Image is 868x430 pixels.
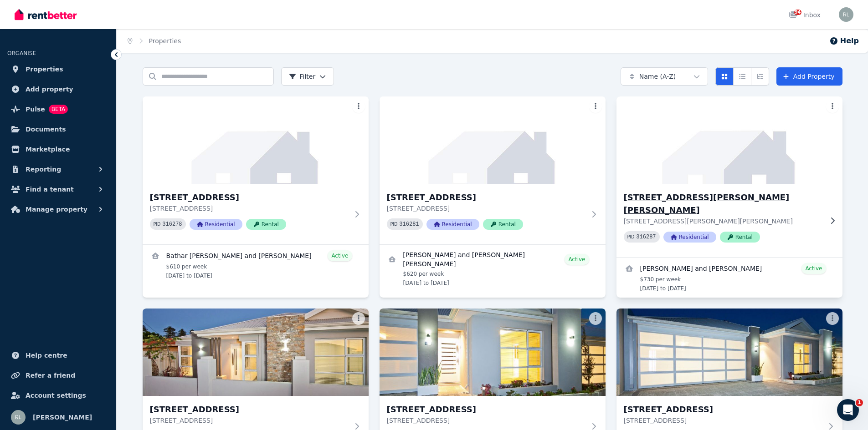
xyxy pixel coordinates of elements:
span: Reporting [26,164,61,175]
span: Rental [246,219,286,230]
p: [STREET_ADDRESS] [150,416,349,425]
button: Card view [715,67,734,86]
span: Find a tenant [26,184,74,195]
button: Name (A-Z) [621,67,708,86]
span: Pulse [26,104,45,115]
span: Name (A-Z) [639,72,676,81]
img: Ryan Lord [839,7,853,22]
span: Rental [483,219,523,230]
img: 338A Rockingham Road, Spearwood [143,309,369,396]
p: [STREET_ADDRESS] [624,416,822,425]
span: 94 [794,10,801,15]
span: Refer a friend [26,370,75,381]
button: Find a tenant [7,180,109,198]
p: [STREET_ADDRESS] [387,204,586,213]
a: Marketplace [7,140,109,158]
p: [STREET_ADDRESS] [387,416,586,425]
img: 338C Rockingham Road, Spearwood [616,309,842,396]
span: [PERSON_NAME] [33,412,92,423]
a: Refer a friend [7,366,109,384]
a: Help centre [7,346,109,364]
span: Help centre [26,350,67,361]
span: Documents [26,124,66,135]
img: 46 Barfield Road, Hammond Park [611,94,848,186]
small: PID [154,222,161,227]
a: View details for Hannah Clarisse Vengco Balansay and Bernard Bryan Ballecer Balansay [380,245,606,292]
span: Marketplace [26,144,70,155]
span: Filter [289,72,316,81]
button: Expanded list view [751,67,769,86]
button: More options [352,100,365,113]
span: Residential [663,232,716,243]
button: Reporting [7,160,109,178]
a: Properties [149,37,181,45]
button: More options [589,312,602,325]
h3: [STREET_ADDRESS][PERSON_NAME][PERSON_NAME] [624,191,822,217]
button: Manage property [7,200,109,218]
img: 7A Sway Grove, Wellard [143,96,369,184]
button: Compact list view [733,67,751,86]
code: 316287 [636,234,656,240]
span: ORGANISE [7,50,36,56]
nav: Breadcrumb [117,29,192,53]
a: 46 Barfield Road, Hammond Park[STREET_ADDRESS][PERSON_NAME][PERSON_NAME][STREET_ADDRESS][PERSON_N... [616,96,842,257]
button: More options [352,312,365,325]
a: Add Property [776,67,842,86]
img: Ryan Lord [11,410,26,425]
button: More options [826,312,839,325]
span: Account settings [26,390,86,401]
a: View details for Bathar Bin Abu Bakar and Shaikha Nassriyah Binte Sheik Ibrahim Mattar [143,245,369,285]
button: Help [829,35,859,46]
span: BETA [49,105,68,114]
span: Add property [26,84,73,95]
h3: [STREET_ADDRESS] [387,191,586,204]
h3: [STREET_ADDRESS] [150,403,349,416]
span: Residential [190,219,242,230]
code: 316281 [399,221,419,228]
a: Documents [7,120,109,138]
a: 7A Sway Grove, Wellard[STREET_ADDRESS][STREET_ADDRESS]PID 316278ResidentialRental [143,96,369,244]
a: Add property [7,80,109,98]
a: Properties [7,60,109,78]
iframe: Intercom live chat [837,399,859,421]
span: Rental [720,232,760,243]
small: PID [390,222,398,227]
h3: [STREET_ADDRESS] [387,403,586,416]
a: 7B Sway Grove, Wellard[STREET_ADDRESS][STREET_ADDRESS]PID 316281ResidentialRental [380,96,606,244]
button: Filter [281,67,334,86]
code: 316278 [162,221,182,228]
a: View details for Bernice Griesel and Baltaser Johannes Griesel [616,258,842,298]
p: [STREET_ADDRESS] [150,204,349,213]
img: RentBetter [15,8,77,21]
a: PulseBETA [7,100,109,118]
small: PID [627,234,635,239]
img: 7B Sway Grove, Wellard [380,96,606,184]
button: More options [589,100,602,113]
div: Inbox [789,10,821,20]
a: Account settings [7,386,109,405]
p: [STREET_ADDRESS][PERSON_NAME][PERSON_NAME] [624,217,822,226]
span: Residential [426,219,479,230]
span: Properties [26,64,63,75]
button: More options [826,100,839,113]
img: 338B Rockingham Road, Spearwood [380,309,606,396]
span: Manage property [26,204,87,215]
span: 1 [856,399,863,406]
h3: [STREET_ADDRESS] [624,403,822,416]
div: View options [715,67,769,86]
h3: [STREET_ADDRESS] [150,191,349,204]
